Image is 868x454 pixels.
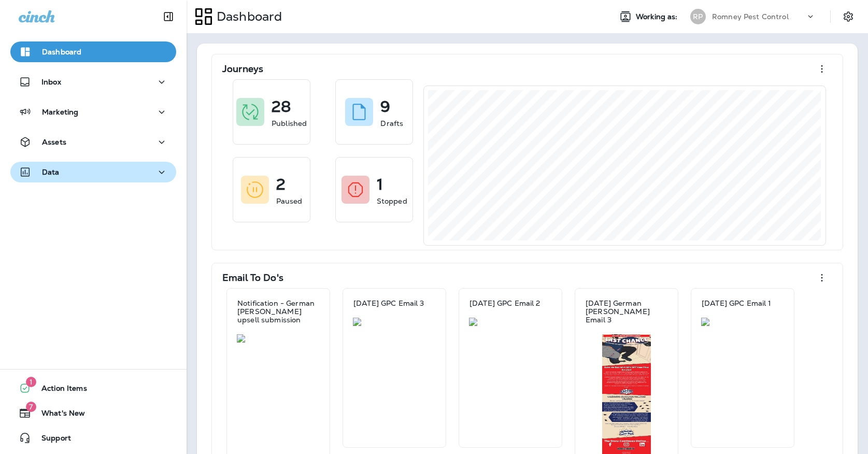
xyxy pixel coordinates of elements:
[10,132,176,152] button: Assets
[272,118,307,129] p: Published
[272,102,291,112] p: 28
[10,428,176,448] button: Support
[839,7,858,26] button: Settings
[237,299,319,324] p: Notification - German [PERSON_NAME] upsell submission
[41,78,61,86] p: Inbox
[42,138,66,146] p: Assets
[222,273,283,283] p: Email To Do's
[10,102,176,122] button: Marketing
[42,48,81,56] p: Dashboard
[26,377,36,387] span: 1
[702,299,772,307] p: [DATE] GPC Email 1
[10,72,176,92] button: Inbox
[42,168,60,176] p: Data
[31,409,85,421] span: What's New
[10,41,176,62] button: Dashboard
[380,102,390,112] p: 9
[26,402,36,412] span: 7
[10,403,176,423] button: 7What's New
[10,162,176,182] button: Data
[31,384,87,396] span: Action Items
[469,299,540,307] p: [DATE] GPC Email 2
[377,196,407,206] p: Stopped
[377,179,383,190] p: 1
[712,12,789,21] p: Romney Pest Control
[237,334,320,343] img: 84102541-f9f3-4365-b20f-70c6edd19218.jpg
[276,196,303,206] p: Paused
[701,318,784,326] img: 954e6959-3ba7-4e4f-807f-8b0b2933490c.jpg
[42,108,78,116] p: Marketing
[380,118,403,129] p: Drafts
[276,179,286,190] p: 2
[636,12,680,21] span: Working as:
[353,299,424,307] p: [DATE] GPC Email 3
[222,64,263,74] p: Journeys
[690,9,706,24] div: RP
[212,9,282,24] p: Dashboard
[353,318,436,326] img: 43a42368-3c5a-4ed8-b401-61cd7e14f291.jpg
[469,318,552,326] img: d13afab2-ec84-4ac4-82af-324c2b4706b1.jpg
[10,378,176,399] button: 1Action Items
[586,299,667,324] p: [DATE] German [PERSON_NAME] Email 3
[154,6,183,27] button: Collapse Sidebar
[31,434,71,446] span: Support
